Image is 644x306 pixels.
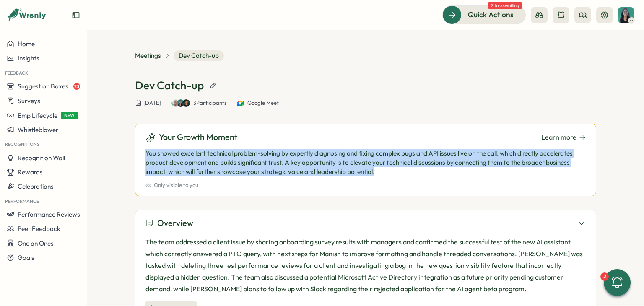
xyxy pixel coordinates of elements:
span: Surveys [18,97,40,105]
span: Suggestion Boxes [18,82,68,90]
button: Expand sidebar [72,11,80,19]
span: Recognition Wall [18,154,65,162]
button: 2 [604,269,631,296]
img: Shreya [177,99,184,107]
span: Goals [18,254,34,262]
button: Quick Actions [442,5,526,24]
span: Emp Lifecycle [18,112,57,119]
span: Dev Catch-up [174,50,224,61]
img: Manish Panwar [182,99,190,107]
a: Learn more [541,132,586,143]
span: 2 tasks waiting [488,2,522,9]
h3: Your Growth Moment [159,131,237,144]
span: Whistleblower [18,126,58,134]
a: Meetings [135,51,161,60]
span: Only visible to you [154,182,198,189]
span: Celebrations [18,182,54,190]
p: The team addressed a client issue by sharing onboarding survey results with managers and confirme... [145,236,586,295]
img: Matt Brooks [171,99,179,107]
span: NEW [61,112,78,119]
p: You showed excellent technical problem-solving by expertly diagnosing and fixing complex bugs and... [145,149,586,176]
span: Learn more [541,132,576,143]
a: Shreya [179,99,187,107]
span: Performance Reviews [18,210,80,218]
span: Google Meet [247,99,279,107]
h3: Overview [157,217,193,230]
span: [DATE] [143,99,161,107]
span: Rewards [18,168,43,176]
span: Insights [18,54,39,62]
span: One on Ones [18,239,54,247]
span: Home [18,40,35,48]
span: Peer Feedback [18,225,60,233]
div: 2 [600,272,609,281]
span: Quick Actions [468,9,514,20]
h1: Dev Catch-up [135,78,204,93]
p: 3 Participants [193,99,227,107]
span: 23 [73,83,80,90]
img: Shreya [618,7,634,23]
a: Manish Panwar [187,99,194,107]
